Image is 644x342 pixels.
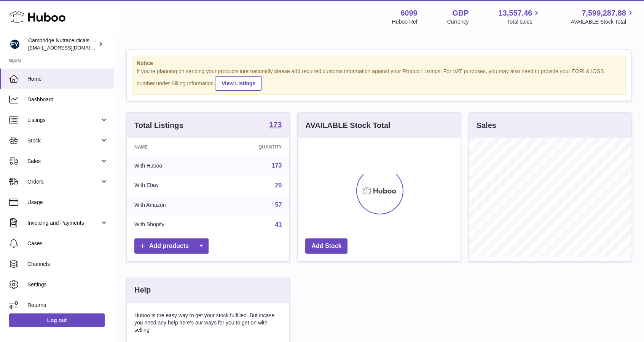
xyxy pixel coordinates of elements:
span: Returns [27,302,108,309]
span: Home [27,75,108,83]
strong: 6099 [400,8,418,18]
span: Cases [27,240,108,247]
p: Huboo is the easy way to get your stock fulfilled. But incase you need any help here's our ways f... [134,312,282,334]
span: Settings [27,281,108,288]
h3: AVAILABLE Stock Total [305,120,390,131]
a: 7,599,287.88 AVAILABLE Stock Total [571,8,635,26]
span: Usage [27,199,108,206]
div: Huboo Ref [392,18,418,26]
strong: GBP [452,8,469,18]
div: Currency [447,18,469,26]
th: Quantity [216,138,289,156]
span: [EMAIL_ADDRESS][DOMAIN_NAME] [28,45,112,51]
a: 173 [269,121,282,130]
a: Add products [134,238,209,254]
div: Cambridge Nutraceuticals Ltd [28,37,97,51]
td: With Ebay [127,176,216,195]
span: Stock [27,137,100,144]
span: Orders [27,178,100,185]
span: 13,557.46 [498,8,532,18]
td: With Huboo [127,156,216,176]
span: Invoicing and Payments [27,219,100,227]
h3: Total Listings [134,120,183,131]
a: View Listings [215,76,262,91]
img: huboo@camnutra.com [9,38,21,50]
a: 13,557.46 Total sales [498,8,541,26]
a: 20 [275,182,282,189]
h3: Help [134,285,151,295]
a: 57 [275,201,282,208]
strong: Notice [137,60,622,67]
th: Name [127,138,216,156]
a: Log out [9,313,105,327]
span: Dashboard [27,96,108,103]
strong: 173 [269,121,282,128]
span: 7,599,287.88 [582,8,626,18]
span: Total sales [507,18,541,26]
a: 41 [275,221,282,228]
td: With Amazon [127,195,216,215]
h3: Sales [477,120,496,131]
span: AVAILABLE Stock Total [571,18,635,26]
div: If you're planning on sending your products internationally please add required customs informati... [137,68,622,91]
a: Add Stock [305,238,348,254]
span: Listings [27,117,100,124]
a: 173 [272,162,282,169]
span: Channels [27,260,108,268]
span: Sales [27,158,100,165]
td: With Shopify [127,215,216,235]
